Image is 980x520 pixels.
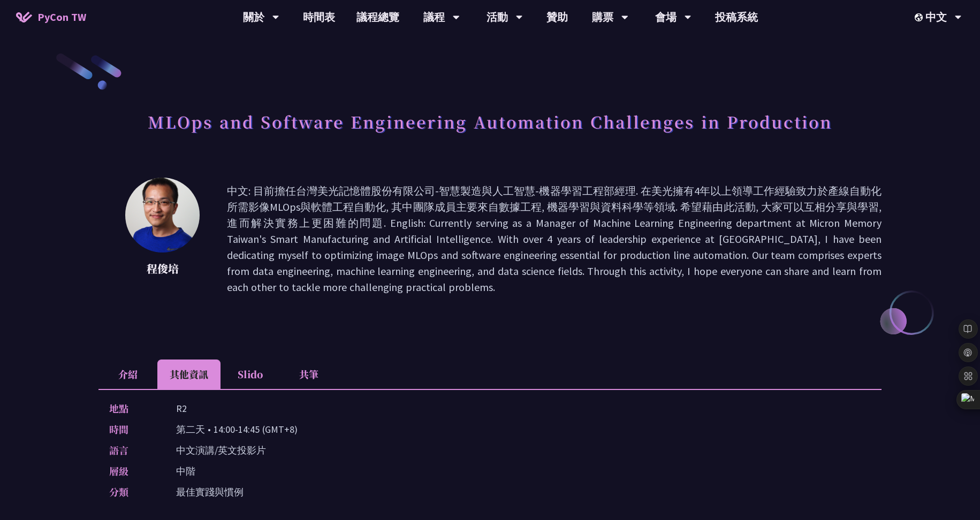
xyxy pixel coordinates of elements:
li: Slido [221,360,279,389]
img: Home icon of PyCon TW 2025 [16,12,32,22]
p: 語言 [109,442,155,458]
p: R2 [176,401,187,416]
h1: MLOps and Software Engineering Automation Challenges in Production [148,105,832,137]
span: PyCon TW [37,9,86,25]
p: 地點 [109,401,155,416]
li: 其他資訊 [157,360,221,389]
p: 層級 [109,463,155,479]
p: 最佳實踐與慣例 [176,484,244,500]
p: 中文: 目前擔任台灣美光記憶體股份有限公司-智慧製造與人工智慧-機器學習工程部經理. 在美光擁有4年以上領導工作經驗致力於產線自動化所需影像MLOps與軟體工程自動化, 其中團隊成員主要來自數據... [227,183,882,295]
p: 中文演講/英文投影片 [176,442,266,458]
p: 時間 [109,422,155,437]
p: 中階 [176,463,195,479]
a: PyCon TW [5,4,97,30]
img: 程俊培 [125,178,200,253]
p: 程俊培 [125,261,200,277]
p: 第二天 • 14:00-14:45 (GMT+8) [176,422,298,437]
p: 分類 [109,484,155,500]
li: 介紹 [98,360,157,389]
li: 共筆 [279,360,338,389]
img: Locale Icon [915,13,925,21]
